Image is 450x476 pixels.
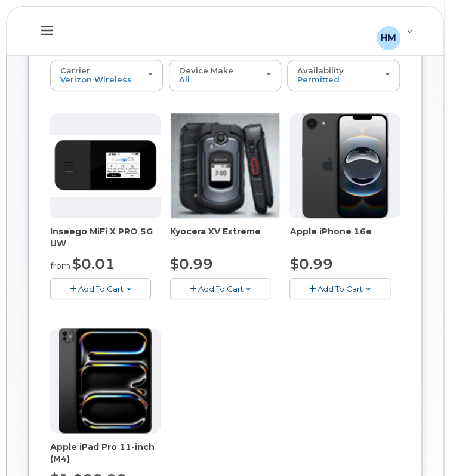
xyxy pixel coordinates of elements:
[380,31,396,45] span: HM
[398,424,441,467] iframe: Messenger Launcher
[50,60,163,91] button: Carrier Verizon Wireless
[170,255,213,273] span: $0.99
[60,75,132,84] span: Verizon Wireless
[171,113,279,218] img: xvextreme.gif
[368,19,421,43] div: Houston, Mandi
[50,261,70,271] small: from
[179,75,190,84] span: All
[179,66,233,75] span: Device Make
[297,75,340,84] span: Permitted
[50,135,161,197] img: Inseego.png
[170,278,271,299] button: Add To Cart
[60,66,90,75] span: Carrier
[289,278,390,299] button: Add To Cart
[318,284,363,293] span: Add To Cart
[198,284,243,293] span: Add To Cart
[78,284,124,293] span: Add To Cart
[297,66,344,75] span: Availability
[50,278,151,299] button: Add To Cart
[50,440,161,464] div: Apple iPad Pro 11-inch (M4)
[72,255,115,273] span: $0.01
[289,225,400,249] div: Apple iPhone 16e
[169,60,282,91] button: Device Make All
[289,255,332,273] span: $0.99
[50,225,161,249] div: Inseego MiFi X PRO 5G UW
[287,60,400,91] button: Availability Permitted
[170,225,281,249] div: Kyocera XV Extreme
[59,328,152,433] img: ipad_pro_11_m4.png
[302,113,388,218] img: iphone16e.png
